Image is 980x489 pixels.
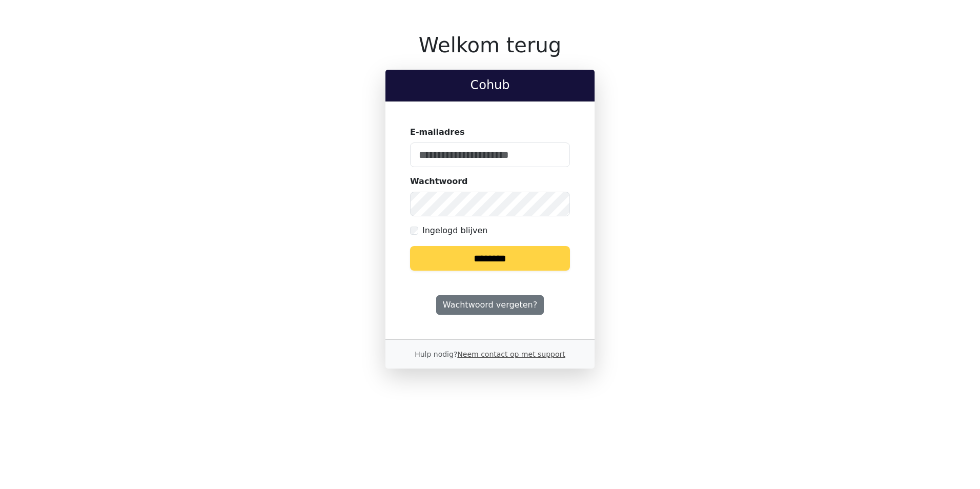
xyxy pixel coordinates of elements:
[410,175,468,188] label: Wachtwoord
[415,350,565,358] small: Hulp nodig?
[436,295,544,315] a: Wachtwoord vergeten?
[410,126,465,138] label: E-mailadres
[457,350,565,358] a: Neem contact op met support
[394,78,586,93] h2: Cohub
[385,33,595,57] h1: Welkom terug
[422,225,487,237] label: Ingelogd blijven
